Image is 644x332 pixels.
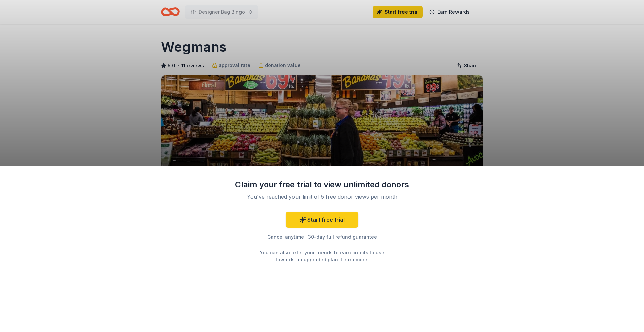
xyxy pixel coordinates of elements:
div: You've reached your limit of 5 free donor views per month [243,193,401,201]
a: Start free trial [286,212,358,228]
div: Cancel anytime · 30-day full refund guarantee [235,233,409,241]
div: Claim your free trial to view unlimited donors [235,179,409,190]
a: Learn more [341,256,367,263]
div: You can also refer your friends to earn credits to use towards an upgraded plan. . [254,249,390,263]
